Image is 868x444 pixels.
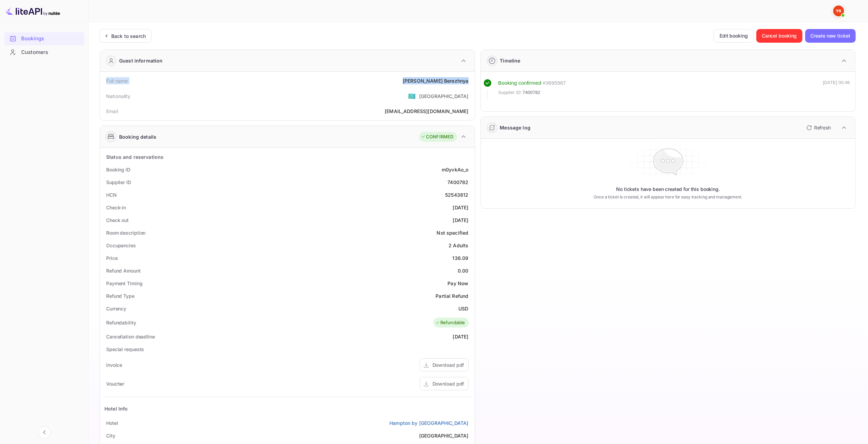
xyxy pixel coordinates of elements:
[4,46,84,59] div: Customers
[419,432,469,439] div: [GEOGRAPHIC_DATA]
[403,77,468,84] div: [PERSON_NAME] Berezhnya
[447,280,468,287] div: Pay Now
[421,134,453,140] div: CONFIRMED
[432,361,464,369] div: Download pdf
[106,346,144,353] div: Special requests
[543,79,566,87] div: # 3695987
[453,204,469,211] div: [DATE]
[106,93,131,100] div: Nationality
[432,380,464,387] div: Download pdf
[106,361,122,369] div: Invoice
[567,194,770,200] p: Once a ticket is created, it will appear here for easy tracking and management.
[4,32,84,45] div: Bookings
[498,89,522,96] span: Supplier ID:
[106,153,163,161] div: Status and reservations
[106,77,128,84] div: Full name
[106,333,155,340] div: Cancellation deadline
[445,191,468,198] div: 52543812
[106,108,118,115] div: Email
[106,166,130,173] div: Booking ID
[106,179,131,186] div: Supplier ID
[442,166,468,173] div: m0yvkAo_o
[106,292,134,300] div: Refund Type
[436,292,468,300] div: Partial Refund
[4,32,84,45] a: Bookings
[833,5,844,16] img: Yandex Support
[453,254,469,262] div: 136.09
[802,122,834,133] button: Refresh
[458,305,468,312] div: USD
[119,57,163,64] div: Guest information
[4,46,84,58] a: Customers
[106,419,118,427] div: Hotel
[814,124,831,131] p: Refresh
[616,186,720,193] p: No tickets have been created for this booking.
[106,204,126,211] div: Check-in
[106,267,141,274] div: Refund Amount
[106,432,115,439] div: City
[453,333,469,340] div: [DATE]
[111,32,146,40] div: Back to search
[106,319,136,326] div: Refundability
[106,305,126,312] div: Currency
[106,254,118,262] div: Price
[106,217,129,224] div: Check out
[437,229,469,236] div: Not specified
[106,191,117,198] div: HCN
[419,93,469,100] div: [GEOGRAPHIC_DATA]
[500,57,521,64] div: Timeline
[805,29,856,43] button: Create new ticket
[498,79,542,87] div: Booking confirmed
[106,380,124,387] div: Voucher
[385,108,468,115] div: [EMAIL_ADDRESS][DOMAIN_NAME]
[389,419,468,427] a: Hampton by [GEOGRAPHIC_DATA]
[756,29,802,43] button: Cancel booking
[119,133,156,140] div: Booking details
[5,5,60,16] img: LiteAPI logo
[500,124,531,131] div: Message log
[106,229,145,236] div: Room description
[458,267,469,274] div: 0.00
[435,319,465,326] div: Refundable
[449,242,468,249] div: 2 Adults
[38,426,51,439] button: Collapse navigation
[714,29,754,43] button: Edit booking
[453,217,469,224] div: [DATE]
[21,48,81,56] div: Customers
[523,89,540,96] span: 7400782
[447,179,468,186] div: 7400782
[106,242,136,249] div: Occupancies
[408,90,416,102] span: United States
[106,280,143,287] div: Payment Timing
[104,405,128,412] div: Hotel Info
[823,79,850,99] div: [DATE] 00:46
[21,35,81,43] div: Bookings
